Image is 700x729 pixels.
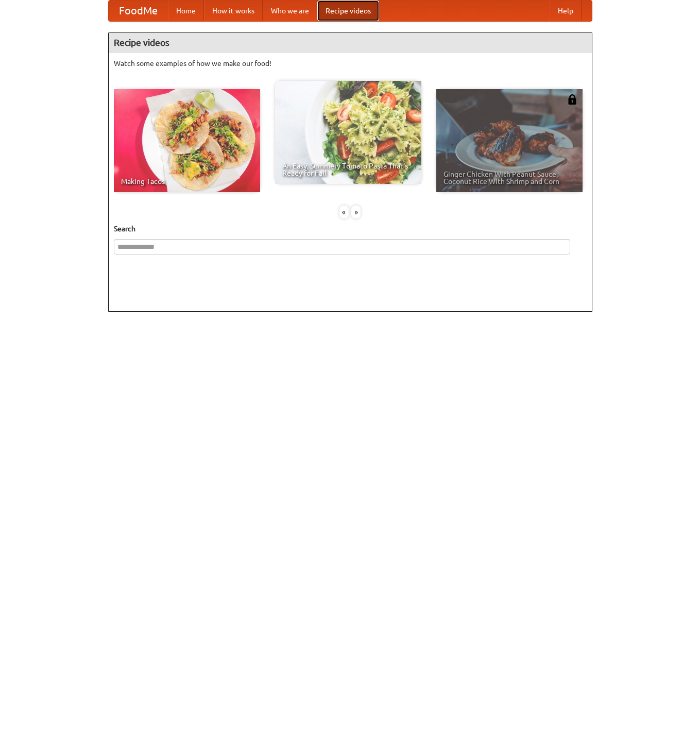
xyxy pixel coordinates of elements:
a: Help [550,1,582,21]
a: FoodMe [109,1,168,21]
img: 483408.png [567,94,577,105]
a: Home [168,1,204,21]
a: An Easy, Summery Tomato Pasta That's Ready for Fall [275,81,421,184]
div: » [351,206,361,218]
div: « [339,206,349,218]
a: Who we are [263,1,317,21]
span: An Easy, Summery Tomato Pasta That's Ready for Fall [282,162,414,177]
a: Recipe videos [317,1,379,21]
p: Watch some examples of how we make our food! [114,58,587,69]
a: How it works [204,1,263,21]
span: Making Tacos [121,178,253,185]
a: Making Tacos [114,89,260,192]
h4: Recipe videos [109,32,592,53]
h5: Search [114,224,587,234]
